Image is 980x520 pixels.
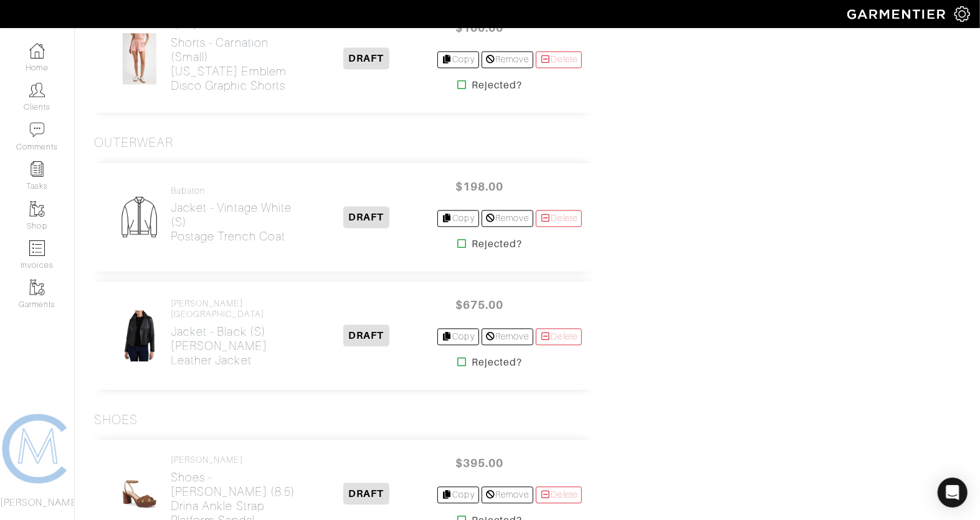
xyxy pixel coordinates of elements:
[442,450,517,476] span: $395.00
[29,161,45,177] img: reminder-icon-8004d30b9f0a5d33ae49ab947aed9ed385cf756f9e5892f1edd6e32f2345188e.png
[437,328,479,345] a: Copy
[94,135,173,151] h3: Outerwear
[29,240,45,256] img: orders-icon-0abe47150d42831381b5fb84f609e132dff9fe21cb692f30cb5eec754e2cba89.png
[171,186,296,244] a: Babaton Jacket - Vintage White (S)Postage Trench Coat
[437,51,479,68] a: Copy
[122,468,156,520] img: 4mKbiyvb1o1BvX2M458pxHNm
[536,51,582,68] a: Delete
[437,210,479,227] a: Copy
[171,186,296,196] h4: Babaton
[938,478,968,508] div: Open Intercom Messenger
[29,122,45,138] img: comment-icon-a0a6a9ef722e966f86d9cbdc48e553b5cf19dbc54f86b18d962a5391bc8f6eb6.png
[122,32,156,85] img: pVVBQMLXYthnV1grRxgFkLUS
[118,310,161,362] img: ABmTKa9CapGr4utY3RF4Yiaa
[482,210,533,227] a: Remove
[171,324,296,367] h2: Jacket - Black (S) [PERSON_NAME] Leather Jacket
[113,191,166,243] img: Mens_Jacket-ae4e16e8fdae5a20bc53ef61cbc192d1268f0be0ca35d9c9d33a61d42cda6bd2.png
[94,412,138,428] h3: Shoes
[536,486,582,503] a: Delete
[442,291,517,318] span: $675.00
[343,206,389,228] span: DRAFT
[472,78,522,93] strong: Rejected?
[343,483,389,504] span: DRAFT
[841,3,954,25] img: garmentier-logo-header-white-b43fb05a5012e4ada735d5af1a66efaba907eab6374d6393d1fbf88cb4ef424d.png
[343,47,389,69] span: DRAFT
[442,173,517,200] span: $198.00
[171,298,296,319] h4: [PERSON_NAME] [GEOGRAPHIC_DATA]
[954,6,970,22] img: gear-icon-white-bd11855cb880d31180b6d7d6211b90ccbf57a29d726f0c71d8c61bd08dd39cc2.png
[472,237,522,252] strong: Rejected?
[29,43,45,59] img: dashboard-icon-dbcd8f5a0b271acd01030246c82b418ddd0df26cd7fceb0bd07c9910d44c42f6.png
[171,298,296,367] a: [PERSON_NAME] [GEOGRAPHIC_DATA] Jacket - Black (S)[PERSON_NAME] Leather Jacket
[29,280,45,295] img: garments-icon-b7da505a4dc4fd61783c78ac3ca0ef83fa9d6f193b1c9dc38574b1d14d53ca28.png
[482,486,533,503] a: Remove
[472,355,522,370] strong: Rejected?
[29,201,45,217] img: garments-icon-b7da505a4dc4fd61783c78ac3ca0ef83fa9d6f193b1c9dc38574b1d14d53ca28.png
[482,51,533,68] a: Remove
[171,455,296,465] h4: [PERSON_NAME]
[171,35,296,93] h2: Shorts - Carnation (Small) [US_STATE] Emblem Disco Graphic Shorts
[536,210,582,227] a: Delete
[171,20,296,93] a: Sporty & Rich Shorts - Carnation (Small)[US_STATE] Emblem Disco Graphic Shorts
[482,328,533,345] a: Remove
[29,82,45,98] img: clients-icon-6bae9207a08558b7cb47a8932f037763ab4055f8c8b6bfacd5dc20c3e0201464.png
[437,486,479,503] a: Copy
[536,328,582,345] a: Delete
[343,324,389,346] span: DRAFT
[171,201,296,243] h2: Jacket - Vintage White (S) Postage Trench Coat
